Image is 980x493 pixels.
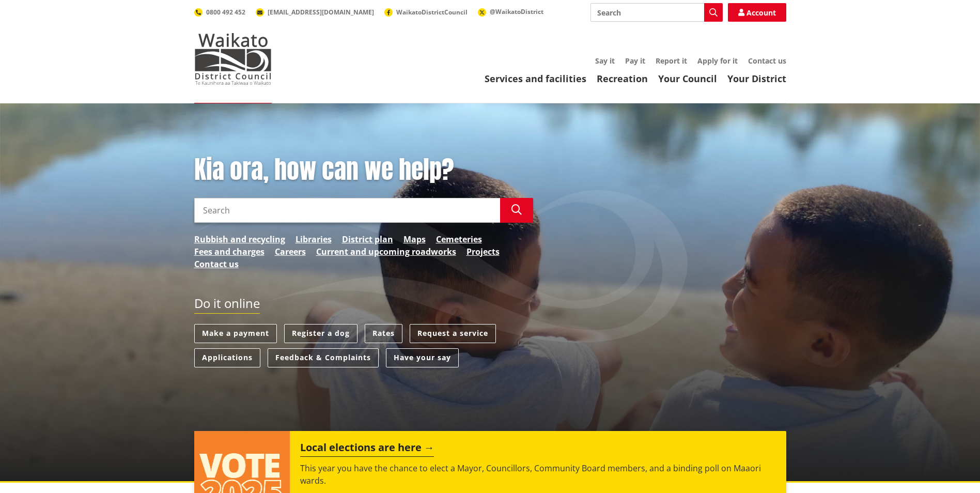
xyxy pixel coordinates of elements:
[300,441,434,457] h2: Local elections are here
[590,3,723,22] input: Search input
[295,233,332,245] a: Libraries
[194,258,239,270] a: Contact us
[658,72,717,85] a: Your Council
[194,33,272,85] img: Waikato District Council - Te Kaunihera aa Takiwaa o Waikato
[727,72,786,85] a: Your District
[595,56,615,66] a: Say it
[268,8,374,17] span: [EMAIL_ADDRESS][DOMAIN_NAME]
[490,7,543,16] span: @WaikatoDistrict
[206,8,245,17] span: 0800 492 452
[194,245,265,258] a: Fees and charges
[485,72,586,85] a: Services and facilities
[656,56,687,66] a: Report it
[256,8,374,17] a: [EMAIL_ADDRESS][DOMAIN_NAME]
[728,3,786,22] a: Account
[748,56,786,66] a: Contact us
[396,8,468,17] span: WaikatoDistrictCouncil
[194,8,245,17] a: 0800 492 452
[316,245,456,258] a: Current and upcoming roadworks
[384,8,468,17] a: WaikatoDistrictCouncil
[403,233,426,245] a: Maps
[597,72,648,85] a: Recreation
[300,462,775,487] p: This year you have the chance to elect a Mayor, Councillors, Community Board members, and a bindi...
[194,155,533,185] h1: Kia ora, how can we help?
[268,348,379,367] a: Feedback & Complaints
[625,56,645,66] a: Pay it
[466,245,500,258] a: Projects
[410,324,496,343] a: Request a service
[194,233,285,245] a: Rubbish and recycling
[194,296,260,314] h2: Do it online
[194,324,277,343] a: Make a payment
[194,348,260,367] a: Applications
[697,56,738,66] a: Apply for it
[275,245,306,258] a: Careers
[342,233,393,245] a: District plan
[365,324,402,343] a: Rates
[478,7,543,16] a: @WaikatoDistrict
[284,324,357,343] a: Register a dog
[194,198,500,223] input: Search input
[436,233,482,245] a: Cemeteries
[386,348,459,367] a: Have your say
